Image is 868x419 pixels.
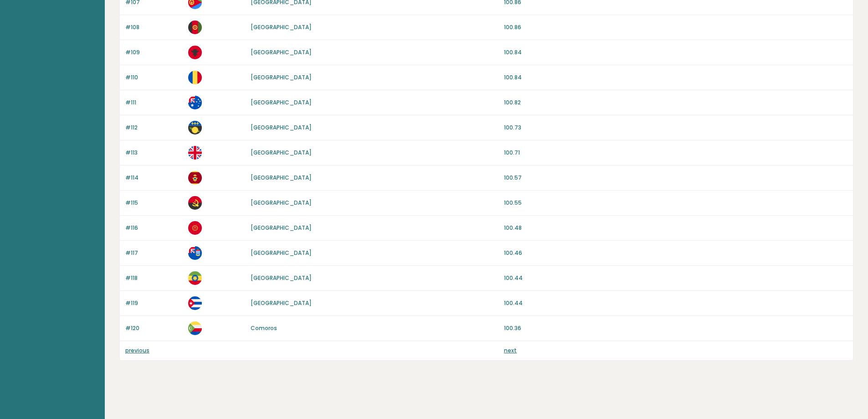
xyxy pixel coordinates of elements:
[504,347,517,354] a: next
[251,98,312,106] a: [GEOGRAPHIC_DATA]
[125,324,183,332] p: #120
[504,48,847,57] p: 100.84
[504,149,847,157] p: 100.71
[125,274,183,282] p: #118
[504,224,847,232] p: 100.48
[125,124,183,132] p: #112
[125,48,183,57] p: #109
[504,124,847,132] p: 100.73
[504,199,847,207] p: 100.55
[188,71,202,84] img: ro.svg
[504,274,847,282] p: 100.44
[251,199,312,207] a: [GEOGRAPHIC_DATA]
[251,73,312,81] a: [GEOGRAPHIC_DATA]
[251,174,312,181] a: [GEOGRAPHIC_DATA]
[251,324,277,332] a: Comoros
[251,23,312,31] a: [GEOGRAPHIC_DATA]
[504,73,847,82] p: 100.84
[188,271,202,285] img: et.svg
[125,347,149,354] a: previous
[188,171,202,185] img: me.svg
[125,73,183,82] p: #110
[504,23,847,31] p: 100.86
[188,21,202,34] img: af.svg
[251,48,312,56] a: [GEOGRAPHIC_DATA]
[125,23,183,31] p: #108
[504,324,847,332] p: 100.36
[251,149,312,156] a: [GEOGRAPHIC_DATA]
[504,98,847,107] p: 100.82
[125,224,183,232] p: #116
[251,124,312,131] a: [GEOGRAPHIC_DATA]
[125,174,183,182] p: #114
[188,196,202,210] img: ao.svg
[188,96,202,109] img: au.svg
[504,299,847,307] p: 100.44
[188,221,202,235] img: kg.svg
[188,146,202,160] img: gb.svg
[251,274,312,282] a: [GEOGRAPHIC_DATA]
[125,98,183,107] p: #111
[251,224,312,232] a: [GEOGRAPHIC_DATA]
[188,46,202,59] img: al.svg
[251,299,312,307] a: [GEOGRAPHIC_DATA]
[504,249,847,257] p: 100.46
[125,249,183,257] p: #117
[188,321,202,335] img: km.svg
[504,174,847,182] p: 100.57
[125,299,183,307] p: #119
[188,121,202,134] img: gp.svg
[125,149,183,157] p: #113
[251,249,312,257] a: [GEOGRAPHIC_DATA]
[188,296,202,310] img: cu.svg
[188,246,202,260] img: ky.svg
[125,199,183,207] p: #115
